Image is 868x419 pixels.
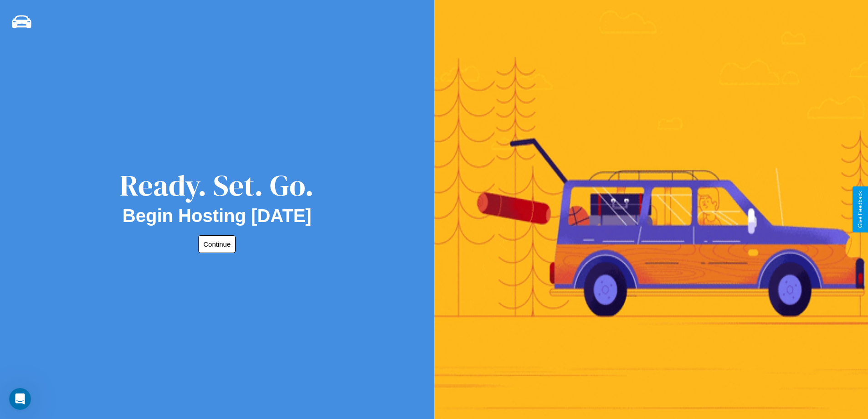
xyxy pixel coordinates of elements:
iframe: Intercom live chat [9,388,31,410]
button: Continue [198,235,236,253]
h2: Begin Hosting [DATE] [123,206,312,226]
div: Give Feedback [857,191,863,228]
div: Ready. Set. Go. [120,165,314,206]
